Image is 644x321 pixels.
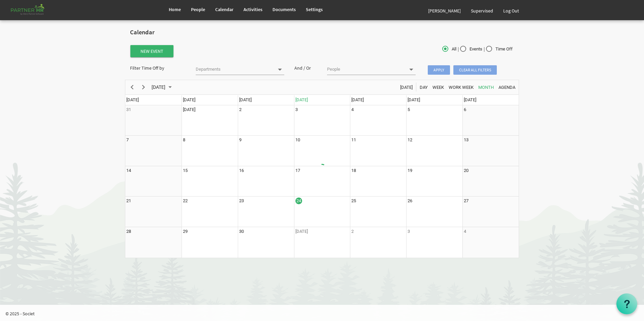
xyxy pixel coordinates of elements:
[272,6,296,12] span: Documents
[125,65,191,71] div: Filter Time Off by
[289,65,322,71] div: And / Or
[388,44,519,54] div: | |
[327,65,405,74] input: People
[498,1,524,20] a: Log Out
[428,65,450,75] span: Apply
[130,29,514,36] h2: Calendar
[306,6,323,12] span: Settings
[191,6,205,12] span: People
[215,6,233,12] span: Calendar
[244,6,262,12] span: Activities
[423,1,466,20] a: [PERSON_NAME]
[130,45,173,57] button: New Event
[471,8,493,14] span: Supervised
[453,65,497,75] span: Clear all filters
[196,65,273,74] input: Departments
[466,1,498,20] a: Supervised
[442,46,456,52] span: All
[125,80,519,258] schedule: of September 2025
[460,46,482,52] span: Events
[169,6,181,12] span: Home
[5,310,644,317] p: © 2025 - Societ
[486,46,513,52] span: Time Off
